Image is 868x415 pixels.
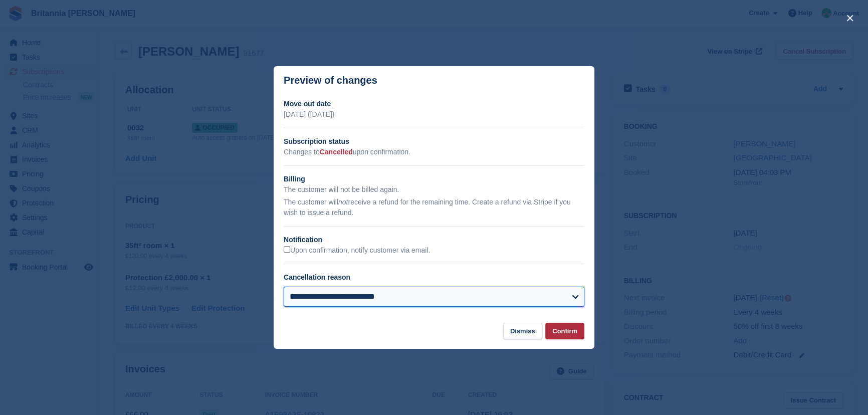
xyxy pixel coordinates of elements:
button: close [842,10,858,26]
p: The customer will receive a refund for the remaining time. Create a refund via Stripe if you wish... [284,197,584,218]
label: Cancellation reason [284,273,350,281]
h2: Notification [284,235,584,245]
button: Dismiss [503,323,542,339]
p: [DATE] ([DATE]) [284,109,584,120]
h2: Subscription status [284,136,584,147]
label: Upon confirmation, notify customer via email. [284,246,430,255]
h2: Billing [284,174,584,184]
button: Confirm [545,323,584,339]
span: Cancelled [320,148,353,156]
input: Upon confirmation, notify customer via email. [284,246,290,253]
p: Changes to upon confirmation. [284,147,584,157]
p: The customer will not be billed again. [284,184,584,195]
p: Preview of changes [284,75,377,86]
em: not [338,198,348,206]
h2: Move out date [284,99,584,109]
